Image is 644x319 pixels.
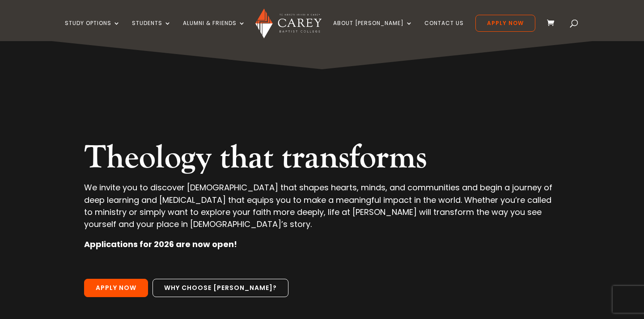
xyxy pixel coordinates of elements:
a: Contact Us [424,20,464,41]
h2: Theology that transforms [84,139,560,181]
a: Students [132,20,171,41]
a: Alumni & Friends [183,20,246,41]
a: Apply Now [84,279,148,298]
a: About [PERSON_NAME] [333,20,413,41]
a: Why choose [PERSON_NAME]? [153,279,288,298]
strong: Applications for 2026 are now open! [84,239,237,250]
img: Carey Baptist College [255,8,321,38]
a: Study Options [65,20,120,41]
a: Apply Now [475,15,535,32]
p: We invite you to discover [DEMOGRAPHIC_DATA] that shapes hearts, minds, and communities and begin... [84,181,560,238]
